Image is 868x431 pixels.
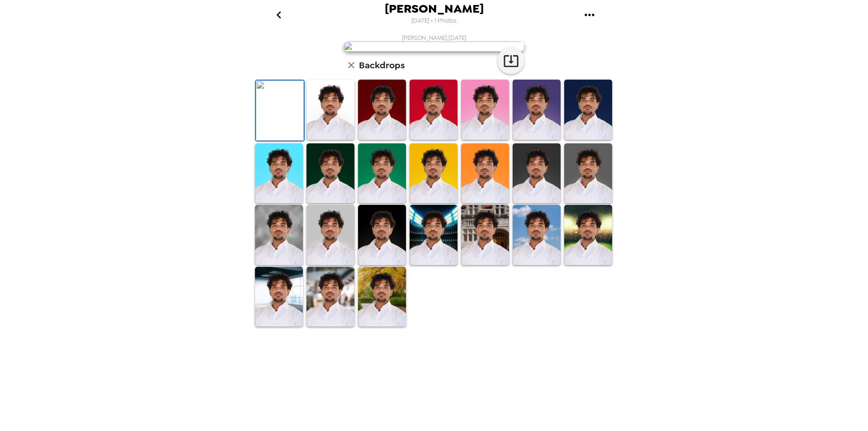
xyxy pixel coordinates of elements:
img: user [344,42,524,52]
span: [PERSON_NAME] , [DATE] [402,34,467,42]
span: [DATE] • 1 Photos [411,15,457,27]
span: [PERSON_NAME] [385,3,484,15]
img: Original [256,81,304,141]
h6: Backdrops [359,58,405,72]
